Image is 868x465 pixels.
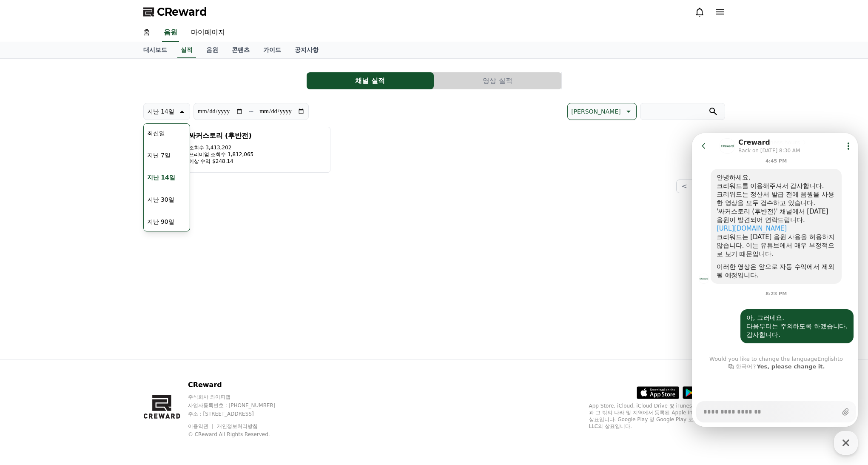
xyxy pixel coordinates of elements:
[571,106,620,117] p: [PERSON_NAME]
[144,212,178,231] button: 지난 90일
[199,42,225,58] a: 음원
[147,106,174,117] p: 지난 14일
[188,394,292,400] p: 주식회사 와이피랩
[143,5,207,19] a: CReward
[143,103,190,120] button: 지난 14일
[288,42,325,58] a: 공지사항
[188,411,292,417] p: 주소 : [STREET_ADDRESS]
[188,402,292,409] p: 사업자등록번호 : [PHONE_NUMBER]
[188,423,215,429] a: 이용약관
[177,42,196,58] a: 실적
[188,380,292,390] p: CReward
[189,151,254,158] p: 프리미엄 조회수 1,812,065
[692,133,858,427] iframe: Channel chat
[137,42,174,58] a: 대시보드
[225,42,256,58] a: 콘텐츠
[137,24,157,42] a: 홈
[434,72,562,89] a: 영상 실적
[184,24,232,42] a: 마이페이지
[143,127,330,173] button: 싸커스토리 (후반전) 조회수 3,413,202 프리미엄 조회수 1,812,065 예상 수익 $248.14
[589,402,725,430] p: App Store, iCloud, iCloud Drive 및 iTunes Store는 미국과 그 밖의 나라 및 지역에서 등록된 Apple Inc.의 서비스 상표입니다. Goo...
[157,5,207,19] span: CReward
[189,144,254,151] p: 조회수 3,413,202
[248,106,254,117] p: ~
[144,124,168,143] button: 최신일
[144,168,179,187] button: 지난 14일
[144,146,174,165] button: 지난 7일
[162,24,179,42] a: 음원
[217,423,258,429] a: 개인정보처리방침
[567,103,636,120] button: [PERSON_NAME]
[676,180,693,193] button: <
[307,72,434,89] a: 채널 실적
[434,72,561,89] button: 영상 실적
[256,42,288,58] a: 가이드
[189,158,254,165] p: 예상 수익 $248.14
[144,190,178,209] button: 지난 30일
[307,72,434,89] button: 채널 실적
[189,131,254,141] h3: 싸커스토리 (후반전)
[188,431,292,438] p: © CReward All Rights Reserved.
